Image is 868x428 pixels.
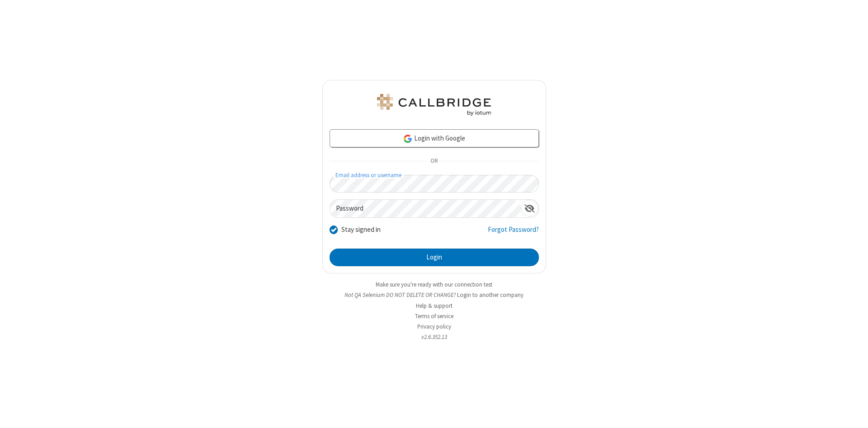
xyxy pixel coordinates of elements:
a: Help & support [416,302,453,310]
label: Stay signed in [341,225,381,235]
a: Privacy policy [417,323,451,330]
input: Password [330,200,521,217]
button: Login to another company [457,291,524,299]
input: Email address or username [330,175,539,193]
div: Show password [521,200,538,216]
a: Login with Google [330,129,539,147]
a: Make sure you're ready with our connection test [376,281,492,288]
button: Login [330,249,539,267]
li: Not QA Selenium DO NOT DELETE OR CHANGE? [322,291,546,299]
iframe: Chat [845,404,861,422]
span: OR [427,155,441,168]
a: Forgot Password? [488,225,539,242]
img: google-icon.png [403,134,413,144]
li: v2.6.352.13 [322,333,546,341]
a: Terms of service [415,312,453,320]
img: QA Selenium DO NOT DELETE OR CHANGE [375,94,493,116]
